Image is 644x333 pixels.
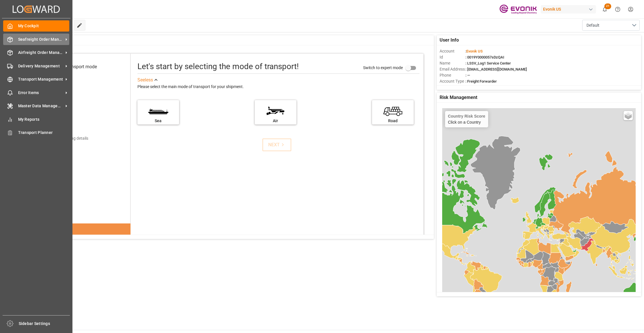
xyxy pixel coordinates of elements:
div: Air [258,118,294,124]
div: See less [137,77,153,83]
a: My Cockpit [3,20,69,32]
div: Sea [140,118,176,124]
span: Account [440,48,465,54]
span: 21 [604,3,611,9]
span: Risk Management [440,94,477,101]
button: open menu [582,20,640,31]
span: Id [440,54,465,60]
div: Click on a Country [448,114,485,124]
span: Sidebar Settings [19,321,70,327]
span: Default [586,22,599,28]
span: Name [440,60,465,66]
span: : [EMAIL_ADDRESS][DOMAIN_NAME] [465,67,527,71]
span: My Reports [18,116,70,122]
span: Phone [440,72,465,78]
a: Transport Planner [3,127,69,138]
button: NEXT [262,139,291,151]
img: Evonik-brand-mark-Deep-Purple-RGB.jpeg_1700498283.jpeg [499,4,537,14]
span: Airfreight Order Management [18,50,64,56]
span: : LSSV_Log1 Service Center [465,61,511,65]
span: Switch to expert mode [363,65,403,70]
a: My Reports [3,114,69,125]
div: Road [375,118,411,124]
span: User Info [440,37,459,44]
button: Help Center [611,3,624,16]
span: Seafreight Order Management [18,36,64,42]
span: Evonik US [466,49,483,53]
span: : Freight Forwarder [465,79,497,83]
span: My Cockpit [18,23,70,29]
div: Please select the main mode of transport for your shipment. [137,83,420,90]
span: Delivery Management [18,63,64,69]
span: : 0019Y0000057sDzQAI [465,55,504,59]
div: NEXT [268,141,286,148]
div: Evonik US [541,5,596,13]
span: : — [465,73,470,77]
span: Transport Planner [18,130,70,136]
span: Account Type [440,78,465,84]
div: Select transport mode [52,63,97,70]
span: Master Data Management [18,103,64,109]
button: Evonik US [541,4,598,15]
h4: Country Risk Score [448,114,485,118]
div: Let's start by selecting the mode of transport! [137,61,299,73]
a: Layers [624,111,633,120]
button: show 21 new notifications [598,3,611,16]
span: Error Items [18,90,64,96]
span: : [465,49,483,53]
span: Transport Management [18,76,64,82]
span: Email Address [440,66,465,72]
